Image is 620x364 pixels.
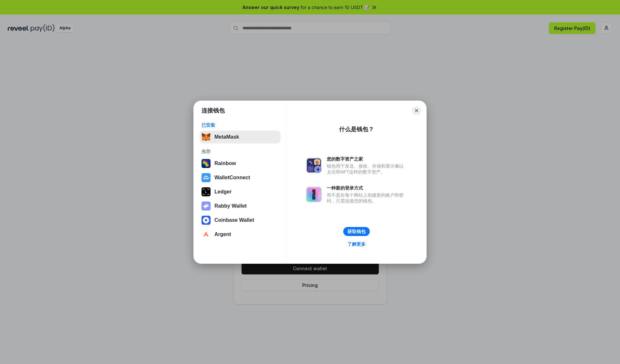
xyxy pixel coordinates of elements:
[200,157,281,170] button: Rainbow
[214,203,247,209] div: Rabby Wallet
[201,107,225,114] h1: 连接钱包
[201,187,211,196] img: svg+xml,%3Csvg%20xmlns%3D%22http%3A%2F%2Fwww.w3.org%2F2000%2Fsvg%22%20width%3D%2228%22%20height%3...
[306,158,322,173] img: svg+xml,%3Csvg%20xmlns%3D%22http%3A%2F%2Fwww.w3.org%2F2000%2Fsvg%22%20fill%3D%22none%22%20viewBox...
[347,229,366,234] div: 获取钱包
[214,189,232,195] div: Ledger
[327,163,407,175] div: 钱包用于发送、接收、存储和显示像以太坊和NFT这样的数字资产。
[201,133,211,142] img: svg+xml,%3Csvg%20fill%3D%22none%22%20height%3D%2233%22%20viewBox%3D%220%200%2035%2033%22%20width%...
[339,125,374,133] div: 什么是钱包？
[214,161,236,166] div: Rainbow
[343,227,370,236] button: 获取钱包
[200,185,281,198] button: Ledger
[344,240,369,248] a: 了解更多
[201,202,211,211] img: svg+xml,%3Csvg%20xmlns%3D%22http%3A%2F%2Fwww.w3.org%2F2000%2Fsvg%22%20fill%3D%22none%22%20viewBox...
[412,106,421,115] button: Close
[200,171,281,184] button: WalletConnect
[347,241,366,247] div: 了解更多
[214,231,231,237] div: Argent
[214,175,250,181] div: WalletConnect
[200,131,281,143] button: MetaMask
[201,159,211,168] img: svg+xml,%3Csvg%20width%3D%22120%22%20height%3D%22120%22%20viewBox%3D%220%200%20120%20120%22%20fil...
[214,217,254,223] div: Coinbase Wallet
[200,228,281,241] button: Argent
[200,214,281,227] button: Coinbase Wallet
[201,173,211,182] img: svg+xml,%3Csvg%20width%3D%2228%22%20height%3D%2228%22%20viewBox%3D%220%200%2028%2028%22%20fill%3D...
[327,185,407,191] div: 一种新的登录方式
[327,192,407,204] div: 而不是在每个网站上创建新的账户和密码，只需连接您的钱包。
[200,200,281,212] button: Rabby Wallet
[201,230,211,239] img: svg+xml,%3Csvg%20width%3D%2228%22%20height%3D%2228%22%20viewBox%3D%220%200%2028%2028%22%20fill%3D...
[201,149,279,154] div: 推荐
[201,122,279,128] div: 已安装
[327,156,407,162] div: 您的数字资产之家
[201,216,211,225] img: svg+xml,%3Csvg%20width%3D%2228%22%20height%3D%2228%22%20viewBox%3D%220%200%2028%2028%22%20fill%3D...
[306,187,322,202] img: svg+xml,%3Csvg%20xmlns%3D%22http%3A%2F%2Fwww.w3.org%2F2000%2Fsvg%22%20fill%3D%22none%22%20viewBox...
[214,134,239,140] div: MetaMask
